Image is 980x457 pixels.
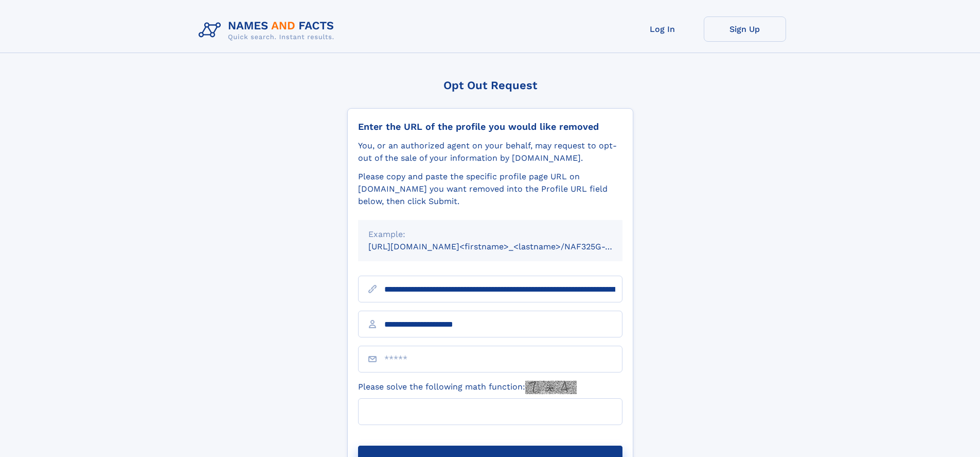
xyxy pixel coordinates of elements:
[358,381,577,394] label: Please solve the following math function:
[368,242,642,251] small: [URL][DOMAIN_NAME]<firstname>_<lastname>/NAF325G-xxxxxxxx
[358,140,622,164] div: You, or an authorized agent on your behalf, may request to opt-out of the sale of your informatio...
[358,121,622,132] div: Enter the URL of the profile you would like removed
[704,16,786,42] a: Sign Up
[358,171,622,208] div: Please copy and paste the specific profile page URL on [DOMAIN_NAME] you want removed into the Pr...
[368,228,612,241] div: Example:
[194,16,343,44] img: Logo Names and Facts
[347,79,633,92] div: Opt Out Request
[621,16,704,42] a: Log In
